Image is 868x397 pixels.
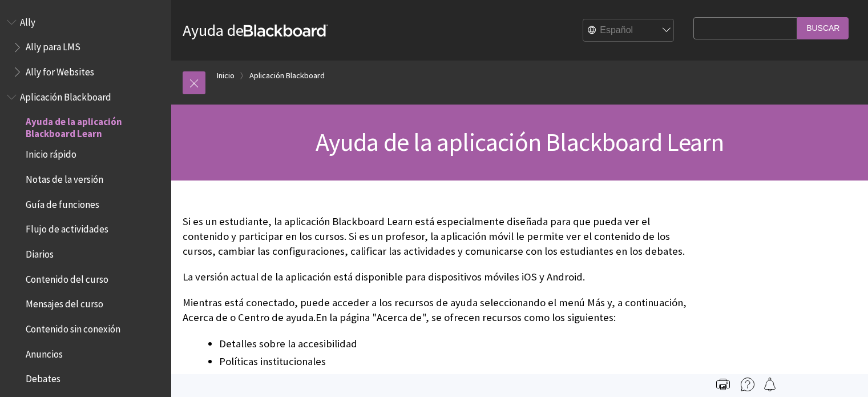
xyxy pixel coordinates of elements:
a: Ayuda deBlackboard [183,20,328,41]
span: Ally for Websites [26,62,94,78]
select: Site Language Selector [583,19,675,42]
li: Políticas institucionales [219,354,688,370]
span: Ally para LMS [26,38,80,53]
span: Flujo de actividades [26,220,108,235]
span: Contenido sin conexión [26,319,120,335]
p: Mientras está conectado, puede acceder a los recursos de ayuda seleccionando el menú Más y, a con... [183,295,688,325]
span: Mensajes del curso [26,295,103,310]
a: Aplicación Blackboard [249,69,325,83]
span: Ayuda de la aplicación Blackboard Learn [26,113,163,139]
span: Anuncios [26,344,63,360]
input: Buscar [797,17,849,39]
span: Guía de funciones [26,195,99,210]
span: Inicio rápido [26,145,76,161]
img: More help [741,378,754,391]
li: Un canal dedicado solamente a los comentarios sobre la aplicación móvil [219,371,688,387]
p: La versión actual de la aplicación está disponible para dispositivos móviles iOS y Android. [183,270,688,284]
li: Detalles sobre la accesibilidad [219,336,688,352]
strong: Blackboard [244,25,328,37]
img: Print [716,378,730,391]
nav: Book outline for Anthology Ally Help [7,13,164,82]
p: Si es un estudiante, la aplicación Blackboard Learn está especialmente diseñada para que pueda ve... [183,214,688,259]
span: Debates [26,370,60,385]
a: Inicio [217,69,235,83]
span: Notas de la versión [26,170,103,185]
span: Diarios [26,244,54,260]
span: Ayuda de la aplicación Blackboard Learn [316,126,724,158]
span: Contenido del curso [26,270,108,285]
img: Follow this page [763,378,777,391]
span: Ally [20,13,35,28]
span: Aplicación Blackboard [20,87,111,103]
